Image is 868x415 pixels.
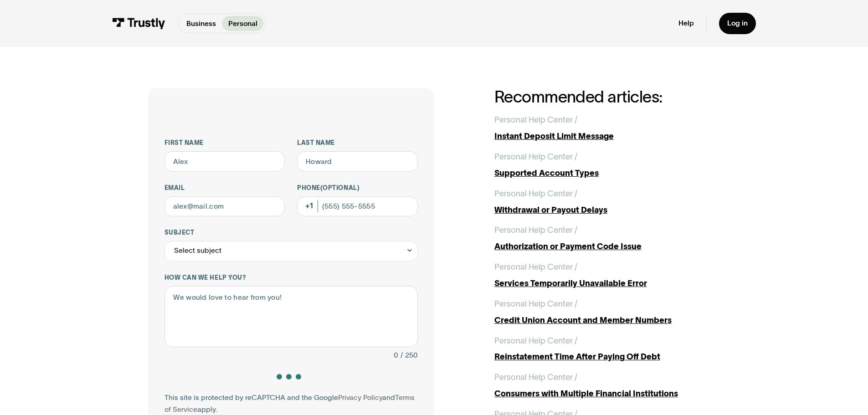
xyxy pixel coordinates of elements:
label: Phone [297,184,418,192]
a: Personal Help Center /Consumers with Multiple Financial Institutions [494,371,720,400]
div: Personal Help Center / [494,151,577,163]
div: Select subject [174,245,221,257]
a: Personal Help Center /Withdrawal or Payout Delays [494,188,720,216]
div: Personal Help Center / [494,335,577,347]
p: Personal [228,18,257,29]
div: Services Temporarily Unavailable Error [494,277,720,290]
p: Business [186,18,216,29]
div: Personal Help Center / [494,371,577,384]
div: Authorization or Payment Code Issue [494,241,720,253]
div: / 250 [401,349,418,362]
div: Consumers with Multiple Financial Institutions [494,388,720,400]
div: Withdrawal or Payout Delays [494,204,720,216]
input: Howard [297,151,418,172]
div: 0 [394,349,398,362]
span: (Optional) [320,184,360,191]
label: First name [164,139,285,147]
label: Email [164,184,285,192]
div: Personal Help Center / [494,261,577,273]
a: Personal Help Center /Authorization or Payment Code Issue [494,224,720,253]
div: Instant Deposit Limit Message [494,130,720,143]
div: Personal Help Center / [494,298,577,310]
div: Reinstatement Time After Paying Off Debt [494,351,720,363]
label: Subject [164,229,418,237]
label: How can we help you? [164,274,418,282]
h2: Recommended articles: [494,88,720,106]
a: Business [180,16,222,31]
input: Alex [164,151,285,172]
div: Personal Help Center / [494,224,577,236]
input: (555) 555-5555 [297,196,418,217]
a: Privacy Policy [338,394,382,401]
a: Log in [719,13,756,34]
a: Personal [222,16,263,31]
a: Personal Help Center /Credit Union Account and Member Numbers [494,298,720,327]
a: Personal Help Center /Instant Deposit Limit Message [494,114,720,143]
a: Personal Help Center /Reinstatement Time After Paying Off Debt [494,335,720,364]
img: Trustly Logo [112,18,165,29]
div: Log in [727,19,748,28]
a: Personal Help Center /Services Temporarily Unavailable Error [494,261,720,290]
div: Supported Account Types [494,167,720,179]
div: Personal Help Center / [494,114,577,126]
label: Last name [297,139,418,147]
a: Help [678,19,694,28]
a: Personal Help Center /Supported Account Types [494,151,720,179]
div: Personal Help Center / [494,188,577,200]
div: Credit Union Account and Member Numbers [494,314,720,327]
input: alex@mail.com [164,196,285,217]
